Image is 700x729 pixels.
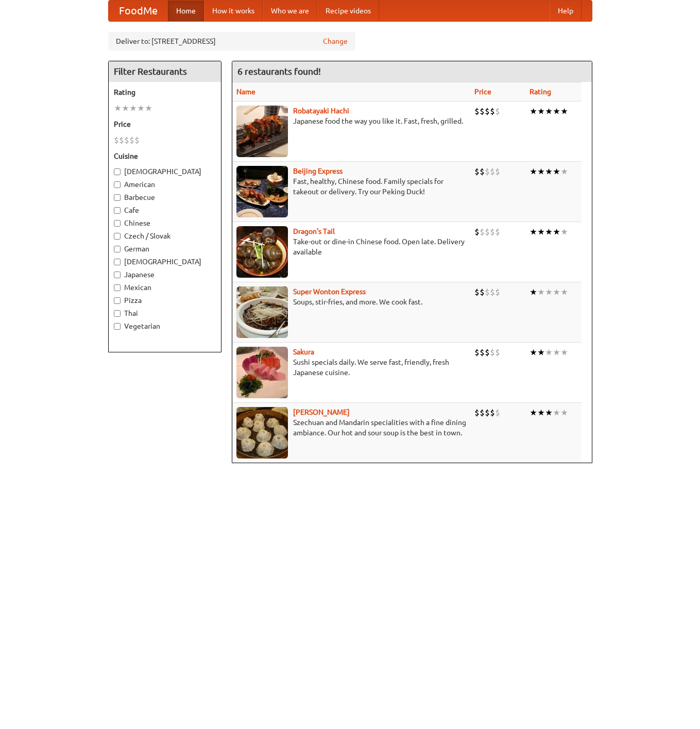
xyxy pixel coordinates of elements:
[134,134,140,146] li: $
[122,103,129,114] li: ★
[236,226,288,278] img: dragon.jpg
[474,166,480,177] li: $
[109,61,221,82] h4: Filter Restaurants
[114,192,216,202] label: Barbecue
[480,347,485,358] li: $
[204,1,263,21] a: How it works
[114,282,216,293] label: Mexican
[114,103,122,114] li: ★
[114,134,119,146] li: $
[530,347,537,358] li: ★
[480,286,485,298] li: $
[114,295,216,306] label: Pizza
[145,103,152,114] li: ★
[236,286,288,338] img: superwonton.jpg
[553,106,560,117] li: ★
[545,166,553,177] li: ★
[236,106,288,157] img: robatayaki.jpg
[485,106,490,117] li: $
[553,226,560,238] li: ★
[114,284,121,291] input: Mexican
[495,106,500,117] li: $
[485,286,490,298] li: $
[480,407,485,418] li: $
[119,134,124,146] li: $
[490,286,495,298] li: $
[537,226,545,238] li: ★
[474,226,480,238] li: $
[553,166,560,177] li: ★
[490,166,495,177] li: $
[545,226,553,238] li: ★
[553,407,560,418] li: ★
[293,107,349,115] a: Robatayaki Hachi
[495,286,500,298] li: $
[137,103,145,114] li: ★
[530,88,551,96] a: Rating
[490,106,495,117] li: $
[490,347,495,358] li: $
[474,88,491,96] a: Price
[114,323,121,330] input: Vegetarian
[480,226,485,238] li: $
[114,151,216,161] h5: Cuisine
[114,244,216,254] label: German
[293,408,350,416] a: [PERSON_NAME]
[129,103,137,114] li: ★
[480,166,485,177] li: $
[114,272,121,278] input: Japanese
[114,259,121,265] input: [DEMOGRAPHIC_DATA]
[545,347,553,358] li: ★
[293,287,366,296] a: Super Wonton Express
[530,106,537,117] li: ★
[560,286,568,298] li: ★
[495,166,500,177] li: $
[553,347,560,358] li: ★
[485,347,490,358] li: $
[485,407,490,418] li: $
[530,166,537,177] li: ★
[114,308,216,318] label: Thai
[114,297,121,304] input: Pizza
[545,286,553,298] li: ★
[236,357,467,378] p: Sushi specials daily. We serve fast, friendly, fresh Japanese cuisine.
[114,207,121,214] input: Cafe
[495,407,500,418] li: $
[114,87,216,97] h5: Rating
[114,205,216,215] label: Cafe
[236,236,467,257] p: Take-out or dine-in Chinese food. Open late. Delivery available
[495,347,500,358] li: $
[263,1,317,21] a: Who we are
[114,321,216,331] label: Vegetarian
[560,106,568,117] li: ★
[474,286,480,298] li: $
[560,226,568,238] li: ★
[485,166,490,177] li: $
[550,1,582,21] a: Help
[530,286,537,298] li: ★
[114,181,121,188] input: American
[236,116,467,126] p: Japanese food the way you like it. Fast, fresh, grilled.
[293,227,335,235] a: Dragon's Tail
[236,297,467,307] p: Soups, stir-fries, and more. We cook fast.
[108,32,355,50] div: Deliver to: [STREET_ADDRESS]
[537,166,545,177] li: ★
[490,226,495,238] li: $
[537,286,545,298] li: ★
[537,407,545,418] li: ★
[293,167,343,175] a: Beijing Express
[495,226,500,238] li: $
[114,257,216,267] label: [DEMOGRAPHIC_DATA]
[114,233,121,240] input: Czech / Slovak
[114,168,121,175] input: [DEMOGRAPHIC_DATA]
[537,347,545,358] li: ★
[114,179,216,190] label: American
[474,407,480,418] li: $
[560,347,568,358] li: ★
[480,106,485,117] li: $
[168,1,204,21] a: Home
